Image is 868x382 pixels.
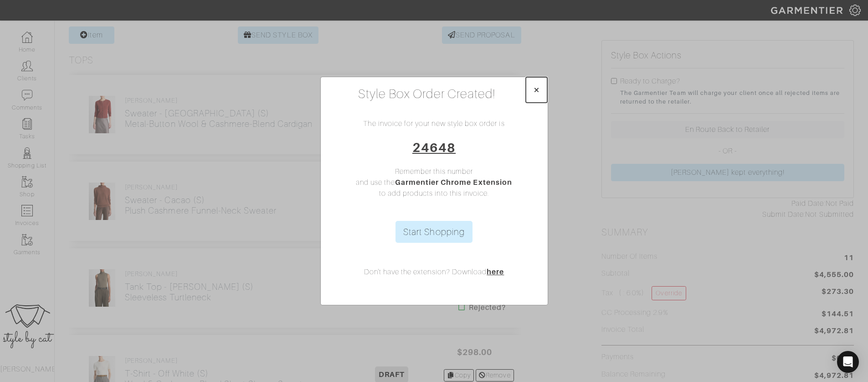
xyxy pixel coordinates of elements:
p: The invoice for your new style box order is [328,118,540,129]
p: Remember this number and use the to add products into this invoice. [328,166,540,199]
span: × [533,84,540,96]
a: Start Shopping [395,221,473,243]
div: Open Intercom Messenger [837,351,859,373]
a: Garmentier Chrome Extension [395,178,512,187]
button: Close [526,77,547,103]
p: Don't have the extension? Download [364,267,504,277]
a: 24648 [412,140,456,155]
a: here [487,267,504,276]
h3: Style Box Order Created! [358,84,496,104]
